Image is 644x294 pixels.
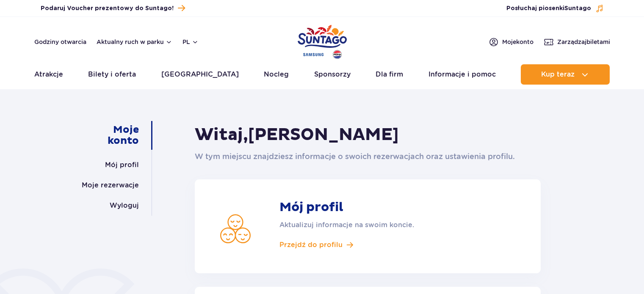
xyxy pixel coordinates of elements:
span: [PERSON_NAME] [248,124,399,146]
a: Dla firm [376,64,403,85]
p: Aktualizuj informacje na swoim koncie. [279,220,478,230]
a: Przejdź do profilu [279,240,478,250]
a: Podaruj Voucher prezentowy do Suntago! [41,3,185,14]
a: Moje rezerwacje [82,175,139,195]
span: Zarządzaj biletami [557,38,610,46]
h1: Witaj, [195,124,541,146]
strong: Mój profil [279,200,478,215]
a: Moje konto [84,121,139,150]
span: Posłuchaj piosenki [506,4,591,13]
span: Moje konto [502,38,533,46]
span: Suntago [564,5,591,11]
button: Posłuchaj piosenkiSuntago [506,4,604,13]
button: Aktualny ruch w parku [97,38,172,45]
a: Park of Poland [298,21,347,60]
a: Bilety i oferta [88,64,136,85]
p: W tym miejscu znajdziesz informacje o swoich rezerwacjach oraz ustawienia profilu. [195,151,541,162]
a: Informacje i pomoc [428,64,496,85]
span: Podaruj Voucher prezentowy do Suntago! [41,4,174,13]
a: Mojekonto [489,37,533,47]
a: Zarządzajbiletami [544,37,610,47]
button: Kup teraz [521,64,610,85]
a: [GEOGRAPHIC_DATA] [161,64,239,85]
a: Mój profil [105,155,139,175]
a: Sponsorzy [314,64,351,85]
span: Przejdź do profilu [279,240,343,250]
a: Wyloguj [110,195,139,216]
span: Kup teraz [541,71,575,78]
a: Atrakcje [34,64,63,85]
button: pl [182,38,199,46]
a: Godziny otwarcia [34,38,86,46]
a: Nocleg [264,64,289,85]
